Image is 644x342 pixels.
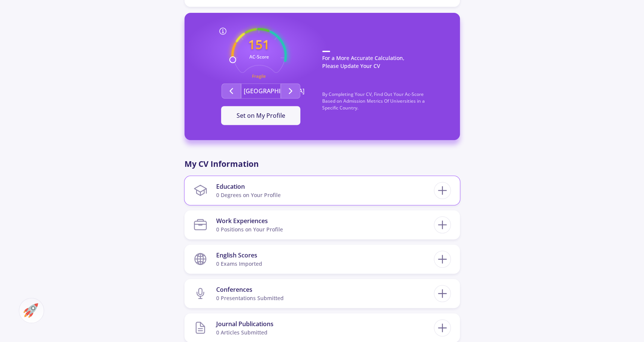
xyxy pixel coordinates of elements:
[216,216,283,225] div: Work Experiences
[322,51,445,77] p: For a More Accurate Calculation, Please Update Your CV
[216,225,283,233] div: 0 Positions on Your Profile
[252,74,266,79] text: Fragile
[216,328,274,336] div: 0 articles submitted
[216,260,262,268] div: 0 exams imported
[221,106,300,125] button: Set on My Profile
[216,182,281,191] div: Education
[248,36,270,53] text: 151
[241,83,281,99] button: [GEOGRAPHIC_DATA]
[200,83,322,99] div: Second group
[216,294,284,302] div: 0 presentations submitted
[249,54,269,60] text: AC-Score
[216,319,274,328] div: Journal Publications
[216,285,284,294] div: Conferences
[237,111,285,120] span: Set on My Profile
[216,251,262,260] div: English Scores
[216,191,281,199] div: 0 Degrees on Your Profile
[322,91,445,119] p: By Completing Your CV, Find Out Your Ac-Score Based on Admission Metrics Of Universities in a Spe...
[184,158,460,170] p: My CV Information
[23,303,38,318] img: ac-market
